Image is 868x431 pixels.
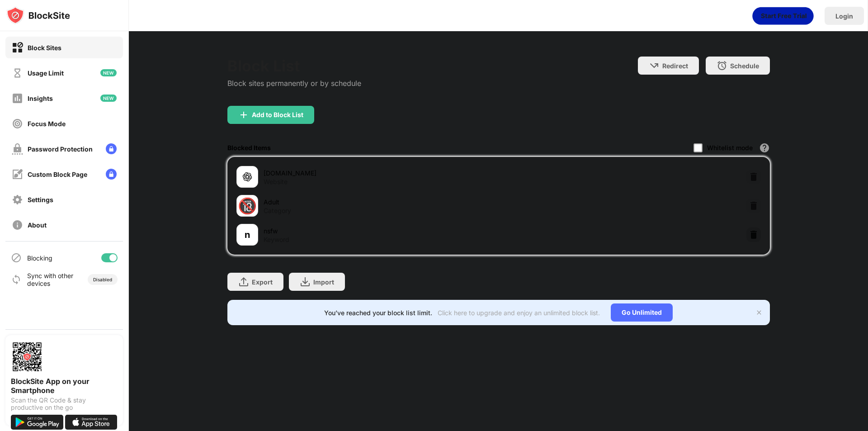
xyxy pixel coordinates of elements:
[227,57,361,75] div: Block List
[264,207,291,215] div: Category
[238,197,257,215] div: 🔞
[662,62,688,70] div: Redirect
[28,120,66,128] div: Focus Mode
[28,95,53,102] div: Insights
[245,228,250,242] div: n
[730,62,759,70] div: Schedule
[755,309,763,316] img: x-button.svg
[264,197,499,207] div: Adult
[100,69,117,76] img: new-icon.svg
[27,272,74,287] div: Sync with other devices
[11,397,118,411] div: Scan the QR Code & stay productive on the go
[12,219,23,231] img: about-off.svg
[11,274,22,285] img: sync-icon.svg
[12,143,23,155] img: password-protection-off.svg
[12,67,23,79] img: time-usage-off.svg
[28,69,64,77] div: Usage Limit
[106,143,117,154] img: lock-menu.svg
[438,309,600,317] div: Click here to upgrade and enjoy an unlimited block list.
[264,178,288,186] div: Website
[28,145,93,153] div: Password Protection
[28,196,53,204] div: Settings
[12,169,23,180] img: customize-block-page-off.svg
[11,341,43,373] img: options-page-qr-code.png
[324,309,432,317] div: You’ve reached your block list limit.
[11,252,22,263] img: blocking-icon.svg
[264,236,289,244] div: Keyword
[28,221,47,229] div: About
[227,144,271,152] div: Blocked Items
[93,277,112,282] div: Disabled
[28,44,61,52] div: Block Sites
[707,144,753,152] div: Whitelist mode
[611,303,673,322] div: Go Unlimited
[11,415,63,430] img: get-it-on-google-play.svg
[313,278,334,286] div: Import
[252,278,273,286] div: Export
[252,111,303,118] div: Add to Block List
[100,95,117,102] img: new-icon.svg
[264,168,499,178] div: [DOMAIN_NAME]
[12,118,23,129] img: focus-off.svg
[106,169,117,180] img: lock-menu.svg
[752,7,814,25] div: animation
[12,93,23,104] img: insights-off.svg
[835,12,853,20] div: Login
[11,377,118,395] div: BlockSite App on your Smartphone
[242,171,253,182] img: favicons
[12,194,23,205] img: settings-off.svg
[12,42,23,53] img: block-on.svg
[65,415,118,430] img: download-on-the-app-store.svg
[6,6,70,24] img: logo-blocksite.svg
[227,79,361,88] div: Block sites permanently or by schedule
[28,171,87,178] div: Custom Block Page
[27,254,52,262] div: Blocking
[264,226,499,236] div: nsfw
